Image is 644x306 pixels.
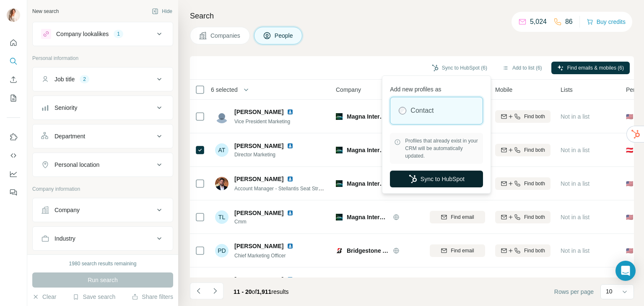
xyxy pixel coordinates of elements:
span: Magna International [347,179,389,188]
button: Seniority [33,98,173,118]
p: 5,024 [530,17,547,27]
span: Find both [524,146,545,154]
span: 11 - 20 [234,288,252,295]
span: [PERSON_NAME] [234,275,283,284]
button: Use Surfe on LinkedIn [7,130,20,145]
p: 10 [606,287,613,296]
span: [PERSON_NAME] [234,143,283,149]
button: Find emails & mobiles (6) [551,62,630,74]
button: Navigate to next page [207,283,223,299]
img: Logo of Magna International [336,180,343,187]
label: Contact [410,106,434,116]
span: Bridgestone Americas [347,246,389,255]
p: Personal information [32,54,173,62]
span: Not in a list [561,214,589,220]
p: Company information [32,185,173,193]
span: Cmm [234,218,304,226]
div: PD [215,244,229,257]
button: Share filters [132,293,173,301]
span: Account Manager - Stellantis Seat Structures NAO [234,185,347,192]
img: Logo of Magna International [336,113,343,120]
img: LinkedIn logo [287,176,293,182]
span: of [252,288,257,295]
button: Find both [495,144,551,156]
span: Profiles that already exist in your CRM will be automatically updated. [405,137,479,160]
img: Avatar [215,277,229,291]
button: Clear [32,293,56,301]
button: Hide [146,5,178,18]
div: Department [55,132,85,140]
p: Add new profiles as [390,82,483,93]
button: Find both [495,110,551,123]
div: 1980 search results remaining [69,260,137,267]
span: Find email [451,247,474,254]
button: Search [7,54,20,69]
img: Logo of Bridgestone Americas [336,247,343,254]
button: Enrich CSV [7,72,20,87]
button: Department [33,126,173,146]
span: [PERSON_NAME] [234,209,283,217]
span: [PERSON_NAME] [234,242,283,250]
div: Open Intercom Messenger [615,261,636,281]
button: Sync to HubSpot (6) [426,62,493,74]
button: Navigate to previous page [190,283,207,299]
span: Find both [524,113,545,120]
span: 🇺🇸 [626,112,633,121]
div: 2 [80,75,89,83]
button: Job title2 [33,69,173,89]
span: 6 selected [211,86,238,94]
img: Logo of Magna International [336,214,343,220]
img: Avatar [215,110,229,123]
span: [PERSON_NAME] [234,175,283,183]
span: Vice President Marketing [234,119,290,124]
img: Avatar [7,8,20,22]
div: Personal location [55,161,99,169]
span: Find both [524,247,545,254]
span: Magna International [347,112,389,121]
div: Company lookalikes [56,30,109,38]
p: 86 [565,17,573,27]
button: Use Surfe API [7,148,20,163]
button: Company lookalikes1 [33,24,173,44]
span: [PERSON_NAME] [234,108,283,116]
span: Not in a list [561,147,589,153]
img: LinkedIn logo [287,109,293,115]
span: 🇺🇸 [626,179,633,188]
div: Job title [55,75,75,83]
button: Find both [495,244,551,257]
span: 🇺🇸 [626,246,633,255]
button: Quick start [7,35,20,50]
img: LinkedIn logo [287,210,293,216]
span: Find email [451,213,474,221]
span: Not in a list [561,247,589,254]
span: 1,911 [257,288,271,295]
button: Find email [430,211,485,223]
span: Find emails & mobiles (6) [567,64,624,72]
span: Director Marketing [234,151,304,158]
img: Logo of Magna International [336,147,343,153]
span: Find both [524,213,545,221]
div: Seniority [55,104,77,112]
span: Not in a list [561,180,589,187]
button: Industry [33,228,173,249]
button: Find both [495,177,551,190]
img: LinkedIn logo [287,143,293,149]
span: 🇦🇹 [626,146,633,154]
button: Feedback [7,185,20,200]
span: Find both [524,180,545,187]
button: Save search [73,293,115,301]
span: Companies [210,31,241,40]
button: Sync to HubSpot [390,171,483,187]
div: TL [215,210,229,224]
div: 1 [114,30,123,38]
span: 🇺🇸 [626,213,633,221]
img: LinkedIn logo [287,243,293,249]
button: Find both [495,211,551,223]
span: Chief Marketing Officer [234,253,286,259]
div: AT [215,143,229,157]
h4: Search [190,10,634,22]
div: New search [32,8,59,15]
span: Magna International [347,146,389,154]
button: Personal location [33,155,173,175]
span: Not in a list [561,113,589,120]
